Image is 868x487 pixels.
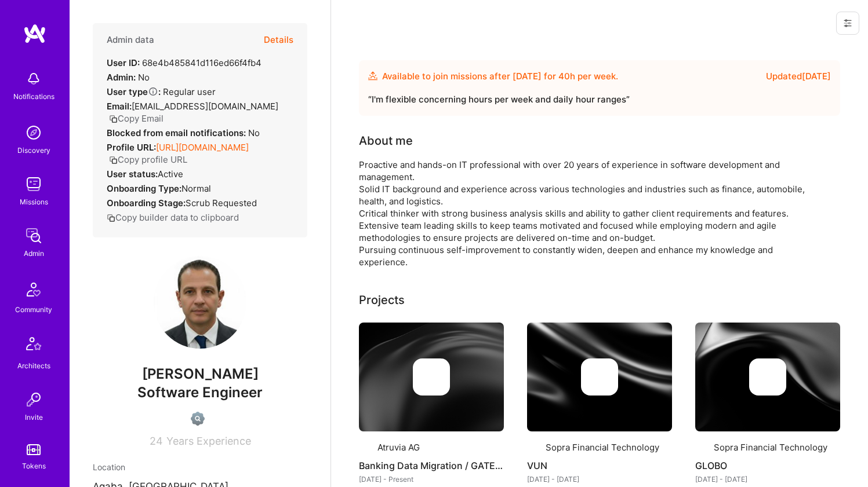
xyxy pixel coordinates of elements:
[107,71,150,83] div: No
[527,441,541,455] img: Company logo
[359,458,504,473] h4: Banking Data Migration / GATE / DSDD
[359,441,373,455] img: Company logo
[109,156,118,164] i: icon Copy
[24,247,44,259] div: Admin
[22,224,45,247] img: admin teamwork
[264,23,293,57] button: Details
[22,460,46,472] div: Tokens
[359,159,823,268] div: Proactive and hands-on IT professional with over 20 years of experience in software development a...
[166,435,251,447] span: Years Experience
[20,276,48,303] img: Community
[22,121,45,144] img: discovery
[558,71,570,82] span: 40
[17,360,50,372] div: Architects
[368,93,831,107] div: “ I'm flexible concerning hours per week and daily hour ranges ”
[107,169,158,180] strong: User status:
[22,173,45,196] img: teamwork
[527,473,672,485] div: [DATE] - [DATE]
[25,411,43,423] div: Invite
[158,169,183,180] span: Active
[581,358,618,396] img: Company logo
[107,214,115,222] i: icon Copy
[148,86,158,97] i: Help
[20,196,48,208] div: Missions
[20,332,48,360] img: Architects
[107,57,140,68] strong: User ID:
[107,86,161,97] strong: User type :
[22,388,45,411] img: Invite
[186,197,257,208] span: Scrub Requested
[156,142,249,153] a: [URL][DOMAIN_NAME]
[107,127,248,138] strong: Blocked from email notifications:
[382,69,618,83] div: Available to join missions after [DATE] for h per week .
[154,256,246,349] img: User Avatar
[107,142,156,153] strong: Profile URL:
[413,358,450,396] img: Company logo
[359,291,405,309] div: Projects
[714,441,827,453] div: Sopra Financial Technology
[27,444,41,455] img: tokens
[150,435,163,447] span: 24
[546,441,659,453] div: Sopra Financial Technology
[107,211,239,224] button: Copy builder data to clipboard
[13,90,55,102] div: Notifications
[766,69,831,83] div: Updated [DATE]
[132,101,278,112] span: [EMAIL_ADDRESS][DOMAIN_NAME]
[107,101,132,112] strong: Email:
[107,197,186,208] strong: Onboarding Stage:
[359,323,504,431] img: cover
[15,303,52,316] div: Community
[527,458,672,473] h4: VUN
[749,358,786,396] img: Company logo
[377,441,420,453] div: Atruvia AG
[695,323,840,431] img: cover
[107,72,136,83] strong: Admin:
[181,183,211,194] span: normal
[527,323,672,431] img: cover
[109,112,164,125] button: Copy Email
[17,144,50,156] div: Discovery
[109,115,118,123] i: icon Copy
[107,183,181,194] strong: Onboarding Type:
[695,458,840,473] h4: GLOBO
[23,23,46,44] img: logo
[107,35,154,45] h4: Admin data
[368,71,377,80] img: Availability
[695,441,709,455] img: Company logo
[109,153,187,166] button: Copy profile URL
[137,384,263,401] span: Software Engineer
[107,127,260,139] div: No
[93,365,307,383] span: [PERSON_NAME]
[359,132,413,149] div: About me
[695,473,840,485] div: [DATE] - [DATE]
[22,67,45,90] img: bell
[93,461,307,473] div: Location
[191,412,205,426] img: Not Scrubbed
[359,473,504,485] div: [DATE] - Present
[107,86,216,98] div: Regular user
[107,57,262,69] div: 68e4b485841d116ed66f4fb4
